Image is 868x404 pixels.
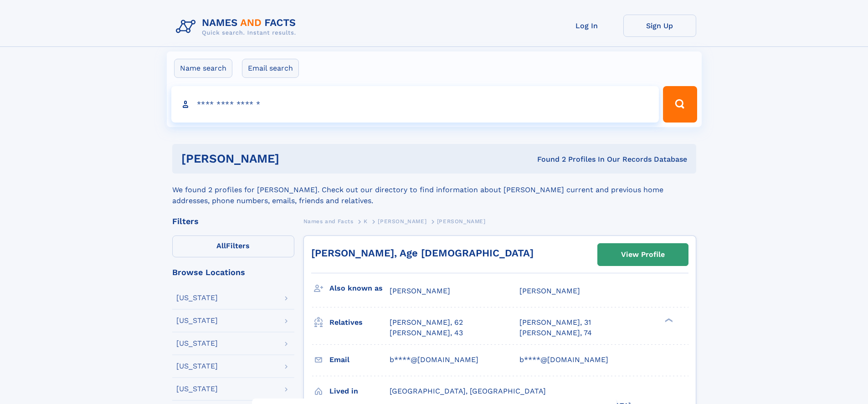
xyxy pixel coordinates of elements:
[378,218,426,225] span: [PERSON_NAME]
[181,153,408,164] h1: [PERSON_NAME]
[329,352,390,368] h3: Email
[172,15,303,39] img: Logo Names and Facts
[519,317,591,327] a: [PERSON_NAME], 31
[176,385,218,393] div: [US_STATE]
[329,384,390,399] h3: Lived in
[242,59,299,78] label: Email search
[176,363,218,370] div: [US_STATE]
[519,286,580,295] span: [PERSON_NAME]
[303,215,354,227] a: Names and Facts
[329,315,390,330] h3: Relatives
[550,15,623,37] a: Log In
[598,244,688,266] a: View Profile
[174,59,232,78] label: Name search
[390,328,463,338] a: [PERSON_NAME], 43
[663,86,697,123] button: Search Button
[172,174,696,206] div: We found 2 profiles for [PERSON_NAME]. Check out our directory to find information about [PERSON_...
[176,294,218,302] div: [US_STATE]
[378,215,426,227] a: [PERSON_NAME]
[437,218,486,225] span: [PERSON_NAME]
[364,215,368,227] a: K
[216,241,226,250] span: All
[390,387,546,395] span: [GEOGRAPHIC_DATA], [GEOGRAPHIC_DATA]
[176,317,218,324] div: [US_STATE]
[364,218,368,225] span: K
[176,340,218,347] div: [US_STATE]
[390,317,463,327] a: [PERSON_NAME], 62
[519,328,592,338] a: [PERSON_NAME], 74
[621,244,665,265] div: View Profile
[172,217,294,225] div: Filters
[172,268,294,276] div: Browse Locations
[172,235,294,257] label: Filters
[623,15,696,37] a: Sign Up
[329,281,390,296] h3: Also known as
[408,154,687,164] div: Found 2 Profiles In Our Records Database
[171,86,659,123] input: search input
[311,247,534,259] a: [PERSON_NAME], Age [DEMOGRAPHIC_DATA]
[663,317,673,323] div: ❯
[390,286,450,295] span: [PERSON_NAME]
